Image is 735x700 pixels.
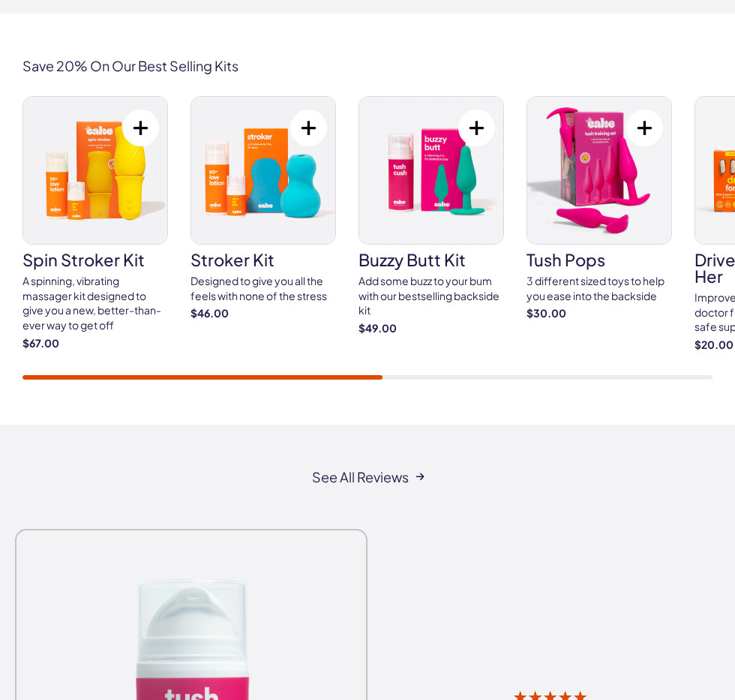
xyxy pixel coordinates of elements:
[526,306,672,321] strong: $30.00
[23,97,167,244] img: spin stroker kit
[358,321,504,336] strong: $49.00
[312,470,424,485] a: See All Reviews
[526,96,672,321] a: tush pops tush pops 3 different sized toys to help you ease into the backside $30.00
[191,97,335,244] img: stroker kit
[22,251,168,268] h3: spin stroker kit
[359,97,503,244] img: buzzy butt kit
[526,251,672,268] h3: tush pops
[190,96,336,321] a: stroker kit stroker kit Designed to give you all the feels with none of the stress $46.00
[358,251,504,268] h3: buzzy butt kit
[358,96,504,335] a: buzzy butt kit buzzy butt kit Add some buzz to your bum with our bestselling backside kit $49.00
[358,274,504,318] div: Add some buzz to your bum with our bestselling backside kit
[22,274,168,332] div: A spinning, vibrating massager kit designed to give you a new, better-than-ever way to get off
[190,274,336,303] div: Designed to give you all the feels with none of the stress
[190,306,336,321] strong: $46.00
[22,336,168,351] strong: $67.00
[526,274,672,303] div: 3 different sized toys to help you ease into the backside
[190,251,336,268] h3: stroker kit
[527,97,671,244] img: tush pops
[22,96,168,350] a: spin stroker kit spin stroker kit A spinning, vibrating massager kit designed to give you a new, ...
